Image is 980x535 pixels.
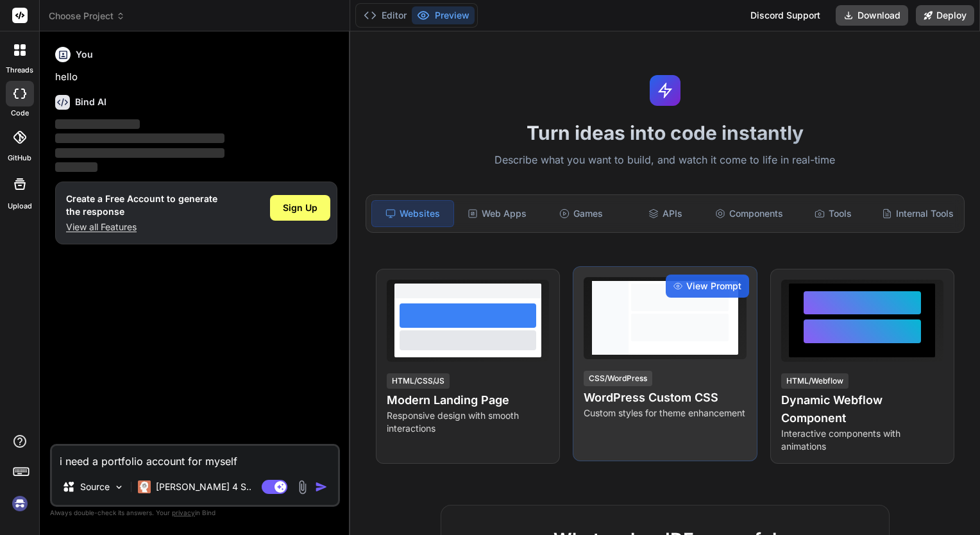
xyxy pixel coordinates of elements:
p: Interactive components with animations [781,427,943,453]
img: attachment [295,480,310,495]
button: Preview [412,6,475,24]
h1: Create a Free Account to generate the response [66,192,217,218]
div: APIs [625,200,706,227]
span: View Prompt [686,280,741,293]
div: Components [709,200,790,227]
span: Choose Project [49,10,125,22]
span: privacy [172,509,195,516]
div: CSS/WordPress [584,371,652,386]
span: ‌ [55,133,224,143]
textarea: i need a portfolio account for myself [52,446,338,469]
div: Tools [793,200,874,227]
label: Upload [8,201,32,212]
p: Responsive design with smooth interactions [387,409,549,435]
div: HTML/CSS/JS [387,373,450,389]
label: threads [6,65,33,76]
p: Custom styles for theme enhancement [584,407,746,420]
span: ‌ [55,162,97,172]
span: ‌ [55,119,140,129]
p: [PERSON_NAME] 4 S.. [156,480,251,493]
p: Source [80,480,110,493]
button: Deploy [916,5,974,26]
h1: Turn ideas into code instantly [358,121,972,144]
div: Web Apps [457,200,538,227]
span: ‌ [55,148,224,158]
h4: Dynamic Webflow Component [781,391,943,427]
p: Always double-check its answers. Your in Bind [50,507,340,519]
img: icon [315,480,328,493]
h6: You [76,48,93,61]
p: Describe what you want to build, and watch it come to life in real-time [358,152,972,169]
div: Discord Support [743,5,828,26]
img: Claude 4 Sonnet [138,480,151,493]
p: hello [55,70,337,85]
div: Websites [371,200,454,227]
span: Sign Up [283,201,317,214]
img: signin [9,493,31,514]
label: GitHub [8,153,31,164]
h4: WordPress Custom CSS [584,389,746,407]
img: Pick Models [114,482,124,493]
h6: Bind AI [75,96,106,108]
label: code [11,108,29,119]
button: Download [836,5,908,26]
div: Games [541,200,622,227]
button: Editor [359,6,412,24]
div: HTML/Webflow [781,373,849,389]
h4: Modern Landing Page [387,391,549,409]
p: View all Features [66,221,217,234]
div: Internal Tools [877,200,959,227]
